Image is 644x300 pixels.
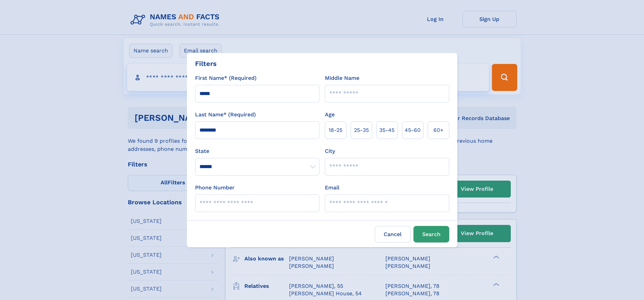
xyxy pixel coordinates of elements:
span: 18‑25 [329,126,342,134]
label: Email [325,184,339,192]
span: 25‑35 [354,126,369,134]
button: Search [413,226,449,243]
span: 60+ [433,126,444,134]
label: Age [325,111,335,119]
label: City [325,147,335,155]
label: Middle Name [325,74,359,82]
label: Last Name* (Required) [195,111,256,119]
div: Filters [195,59,217,69]
span: 45‑60 [405,126,421,134]
label: Phone Number [195,184,235,192]
label: Cancel [375,226,411,243]
label: State [195,147,319,155]
span: 35‑45 [379,126,395,134]
label: First Name* (Required) [195,74,257,82]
